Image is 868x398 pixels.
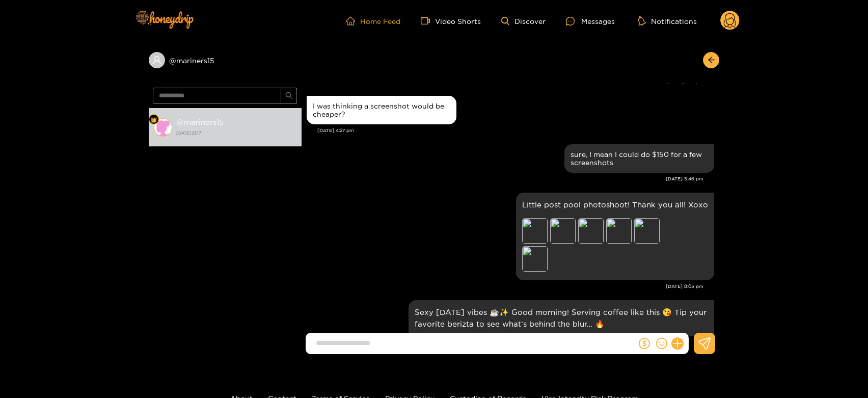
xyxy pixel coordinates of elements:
button: arrow-left [703,52,719,68]
span: user [152,56,161,65]
div: [DATE] 5:46 pm [307,175,703,182]
div: [DATE] 8:05 pm [307,283,703,290]
span: smile [656,338,667,349]
a: Discover [501,17,546,25]
button: dollar [637,336,652,351]
a: Video Shorts [421,16,481,25]
div: @mariners15 [149,52,302,68]
div: sure, I mean I could do $150 for a few screenshots [571,150,708,167]
div: Messages [566,15,615,27]
div: Sep. 14, 10:41 am [409,300,714,372]
p: Little post pool photoshoot! Thank you all! Xoxo [522,199,708,210]
img: conversation [154,118,172,137]
div: I was thinking a screenshot would be cheaper? [313,102,450,118]
div: Sep. 11, 4:27 pm [307,96,456,124]
span: search [285,92,293,100]
img: Fan Level [151,117,157,123]
div: [DATE] 4:27 pm [317,127,714,134]
span: video-camera [421,16,435,25]
a: Home Feed [346,16,400,25]
button: Notifications [635,16,700,26]
strong: @ mariners15 [176,118,224,126]
span: dollar [639,338,650,349]
strong: [DATE] 21:17 [176,128,296,138]
span: home [346,16,360,25]
p: Sexy [DATE] vibes ☕️✨ Good morning! Serving coffee like this 😘 Tip your favorite berizta to see w... [415,306,708,330]
div: Sep. 13, 8:05 pm [516,193,714,280]
button: search [281,88,297,104]
div: Sep. 11, 5:46 pm [564,144,714,173]
span: arrow-left [708,56,715,65]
